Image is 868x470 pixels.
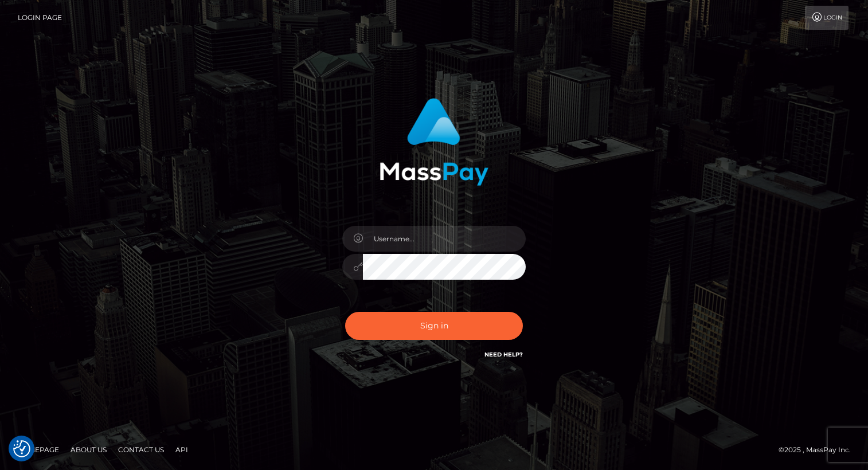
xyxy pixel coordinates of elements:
input: Username... [363,226,526,252]
button: Sign in [345,312,523,340]
img: MassPay Login [380,98,488,186]
a: Contact Us [114,441,169,459]
a: Login [805,6,849,30]
a: About Us [66,441,111,459]
a: Homepage [13,441,64,459]
a: Login Page [18,6,62,30]
button: Consent Preferences [13,440,30,457]
div: © 2025 , MassPay Inc. [779,444,859,456]
a: API [171,441,193,459]
img: Revisit consent button [13,440,30,457]
a: Need Help? [484,351,523,358]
